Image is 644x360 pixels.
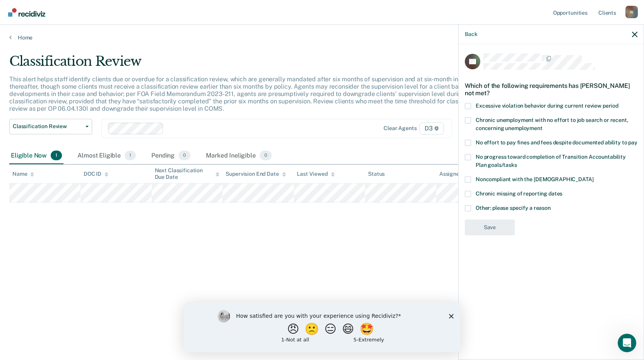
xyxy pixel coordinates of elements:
[76,147,137,165] div: Almost Eligible
[476,154,626,168] span: No progress toward completion of Transition Accountability Plan goals/tasks
[476,139,637,146] span: No effort to pay fines and fees despite documented ability to pay
[384,125,416,132] div: Clear agents
[465,219,515,235] button: Save
[125,151,136,161] span: 1
[420,122,444,135] span: D3
[9,53,492,75] div: Classification Review
[183,302,461,352] iframe: Survey by Kim from Recidiviz
[465,76,637,103] div: Which of the following requirements has [PERSON_NAME] not met?
[150,147,192,165] div: Pending
[260,151,272,161] span: 0
[625,6,638,18] button: Profile dropdown button
[476,176,593,182] span: Noncompliant with the [DEMOGRAPHIC_DATA]
[178,151,190,161] span: 0
[155,167,220,180] div: Next Classification Due Date
[297,171,334,177] div: Last Viewed
[84,171,108,177] div: DOC ID
[9,34,635,41] a: Home
[476,103,618,109] span: Excessive violation behavior during current review period
[625,6,638,18] div: W
[9,147,63,165] div: Eligible Now
[465,31,477,38] button: Back
[226,171,286,177] div: Supervision End Date
[204,147,273,165] div: Marked Ineligible
[9,75,484,113] p: This alert helps staff identify clients due or overdue for a classification review, which are gen...
[618,334,636,352] iframe: Intercom live chat
[12,171,34,177] div: Name
[8,8,45,17] img: Recidiviz
[476,190,562,197] span: Chronic missing of reporting dates
[51,151,62,161] span: 1
[368,171,385,177] div: Status
[439,171,476,177] div: Assigned to
[476,205,551,211] span: Other: please specify a reason
[476,117,629,131] span: Chronic unemployment with no effort to job search or recent, concerning unemployment
[13,123,82,130] span: Classification Review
